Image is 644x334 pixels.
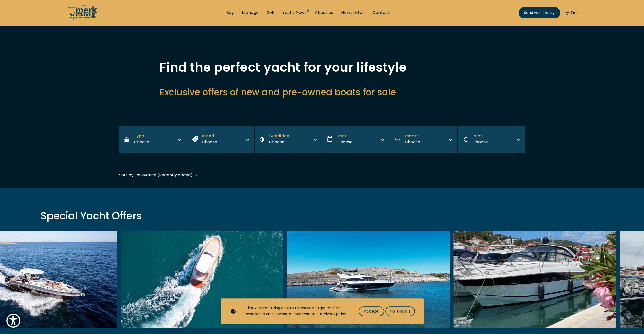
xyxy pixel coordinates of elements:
[364,308,379,314] span: Accept
[134,139,149,145] div: Choose
[246,305,349,317] div: This website is using cookies to ensure you get the best experience on our website. Read more in ...
[337,133,353,139] span: Year
[119,172,193,178] div: Sort by: Relevance (Recently added)
[473,139,488,145] div: Choose
[405,133,420,139] span: Length
[160,86,485,98] h2: Exclusive offers of new and pre-owned boats for sale
[242,10,259,16] a: Manage
[269,139,289,145] div: Choose
[282,10,307,16] a: Yacht News
[359,306,384,316] button: Accept
[390,126,457,153] button: LengthChoose
[372,10,390,16] a: Contact
[119,126,187,153] button: TypeChoose
[473,133,488,139] span: Price
[269,133,289,139] span: Condition
[341,10,364,16] a: Newsletter
[267,10,274,16] a: Sell
[202,133,217,139] span: Brand
[390,308,410,314] span: No, thanks
[315,10,333,16] a: About us
[323,311,346,316] a: Privacy policy
[322,126,390,153] button: YearChoose
[385,306,415,316] button: No, thanks
[524,10,555,16] span: Send your inquiry
[134,133,149,139] span: Type
[457,126,525,153] button: PriceChoose
[202,139,217,145] div: Choose
[67,16,98,22] a: /
[160,61,485,74] h1: Find the perfect yacht for your lifestyle
[187,126,254,153] button: BrandChoose
[519,7,560,18] a: Send your inquiry
[254,126,322,153] button: ConditionChoose
[226,10,234,16] a: Buy
[337,139,353,145] div: Choose
[565,9,577,16] button: De
[5,312,22,329] button: Show Accessibility Preferences
[405,139,420,145] div: Choose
